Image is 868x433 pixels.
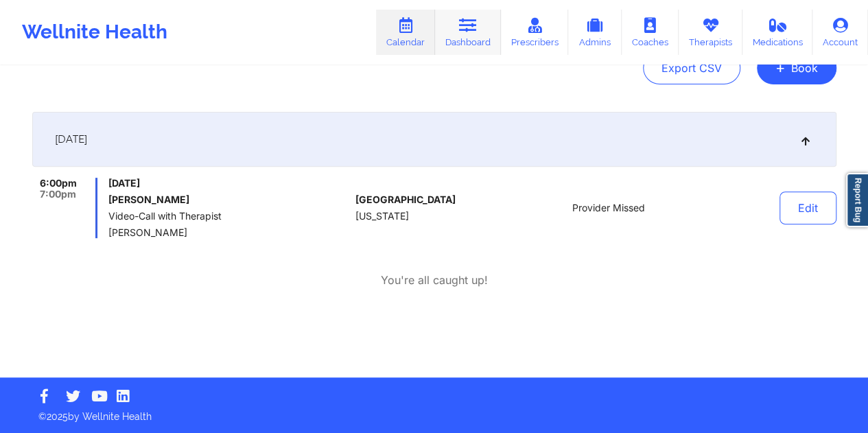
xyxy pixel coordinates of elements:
[501,10,569,55] a: Prescribers
[108,211,349,222] span: Video-Call with Therapist
[643,51,740,84] button: Export CSV
[376,10,435,55] a: Calendar
[381,272,488,288] p: You're all caught up!
[779,191,836,224] button: Edit
[108,178,349,189] span: [DATE]
[846,173,868,227] a: Report Bug
[757,51,836,84] button: +Book
[775,64,786,71] span: +
[108,194,349,205] h6: [PERSON_NAME]
[812,10,868,55] a: Account
[108,227,349,238] span: [PERSON_NAME]
[29,400,839,423] p: © 2025 by Wellnite Health
[40,189,76,200] span: 7:00pm
[742,10,813,55] a: Medications
[622,10,679,55] a: Coaches
[568,10,622,55] a: Admins
[572,202,644,213] span: Provider Missed
[355,211,408,222] span: [US_STATE]
[40,178,77,189] span: 6:00pm
[679,10,742,55] a: Therapists
[355,194,455,205] span: [GEOGRAPHIC_DATA]
[55,132,87,146] span: [DATE]
[435,10,501,55] a: Dashboard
